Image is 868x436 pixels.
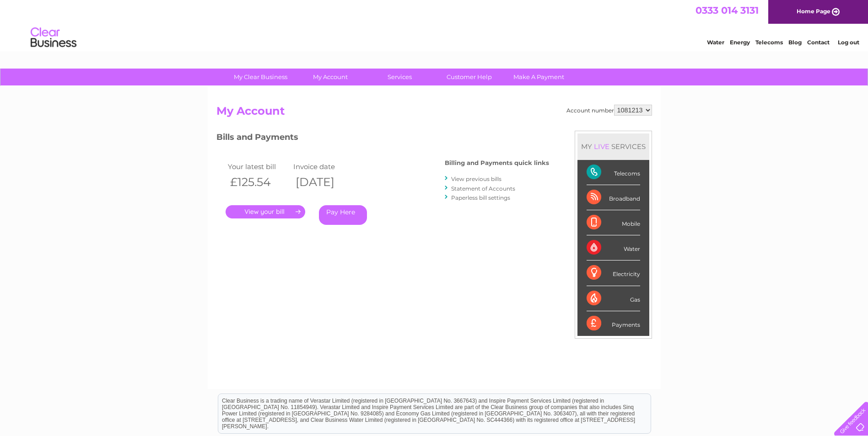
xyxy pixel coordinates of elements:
[216,131,549,147] h3: Bills and Payments
[291,160,357,173] td: Invoice date
[587,235,640,261] div: Water
[226,173,291,191] th: £125.54
[451,175,501,182] a: View previous bills
[291,173,357,191] th: [DATE]
[226,205,305,218] a: .
[695,5,759,16] a: 0333 014 3131
[730,39,750,46] a: Energy
[431,69,507,85] a: Customer Help
[451,185,515,192] a: Statement of Accounts
[566,105,652,116] div: Account number
[587,286,640,311] div: Gas
[292,69,368,85] a: My Account
[319,205,367,225] a: Pay Here
[587,311,640,336] div: Payments
[755,39,783,46] a: Telecoms
[587,160,640,185] div: Telecoms
[592,142,611,151] div: LIVE
[216,105,652,122] h2: My Account
[501,69,577,85] a: Make A Payment
[445,160,549,166] h4: Billing and Payments quick links
[838,39,859,46] a: Log out
[587,261,640,286] div: Electricity
[362,69,437,85] a: Services
[451,194,510,201] a: Paperless bill settings
[30,24,77,52] img: logo.png
[577,133,649,160] div: MY SERVICES
[218,5,651,44] div: Clear Business is a trading name of Verastar Limited (registered in [GEOGRAPHIC_DATA] No. 3667643...
[788,39,802,46] a: Blog
[807,39,830,46] a: Contact
[587,210,640,235] div: Mobile
[587,185,640,210] div: Broadband
[707,39,724,46] a: Water
[223,69,298,85] a: My Clear Business
[226,160,291,173] td: Your latest bill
